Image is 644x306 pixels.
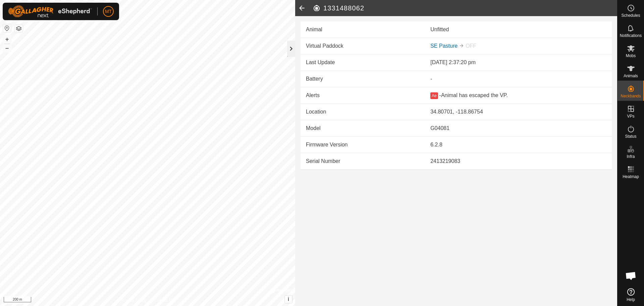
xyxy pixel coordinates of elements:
[301,54,425,71] td: Last Update
[430,75,606,83] div: -
[459,43,464,48] img: to
[301,104,425,120] td: Location
[623,175,639,179] span: Heatmap
[430,141,606,149] div: 6.2.8
[621,94,641,98] span: Neckbands
[441,92,508,98] span: Animal has escaped the VP.
[105,8,112,15] span: MT
[8,5,92,17] img: Gallagher Logo
[621,266,641,286] div: Open chat
[430,124,606,132] div: G04081
[3,24,11,32] button: Reset Map
[439,92,441,98] span: -
[624,74,638,78] span: Animals
[301,137,425,153] td: Firmware Version
[620,34,642,38] span: Notifications
[121,297,146,303] a: Privacy Policy
[15,25,23,33] button: Map Layers
[627,155,635,159] span: Infra
[301,21,425,38] td: Animal
[301,153,425,170] td: Serial Number
[285,296,292,303] button: i
[301,38,425,54] td: Virtual Paddock
[618,286,644,304] a: Help
[154,297,174,303] a: Contact Us
[626,54,636,58] span: Mobs
[430,92,438,99] button: Ae
[313,4,617,12] h2: 1331488062
[430,26,606,34] div: Unfitted
[430,157,606,165] div: 2413219083
[288,296,289,302] span: i
[301,87,425,104] td: Alerts
[301,120,425,137] td: Model
[430,108,606,116] div: 34.80701, -118.86754
[430,58,606,67] div: [DATE] 2:37:20 pm
[430,43,458,49] a: SE Pasture
[627,298,635,302] span: Help
[466,43,476,49] span: OFF
[621,13,640,17] span: Schedules
[3,44,11,52] button: –
[301,71,425,87] td: Battery
[627,114,634,118] span: VPs
[3,35,11,43] button: +
[625,134,636,138] span: Status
